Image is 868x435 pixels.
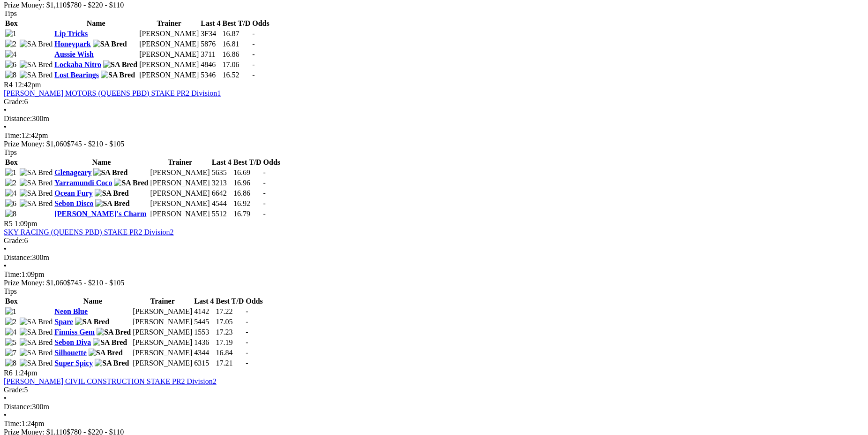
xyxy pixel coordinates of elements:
[216,338,245,347] td: 17.19
[139,70,199,80] td: [PERSON_NAME]
[222,50,251,59] td: 16.86
[103,61,137,69] img: SA Bred
[4,420,864,428] div: 1:24pm
[5,359,16,367] img: 8
[211,178,232,188] td: 3213
[150,168,210,177] td: [PERSON_NAME]
[132,359,193,368] td: [PERSON_NAME]
[216,297,245,306] th: Best T/D
[5,19,18,27] span: Box
[245,297,263,306] th: Odds
[4,245,7,253] span: •
[200,70,221,80] td: 5346
[97,328,131,336] img: SA Bred
[150,178,210,188] td: [PERSON_NAME]
[4,270,22,278] span: Time:
[5,40,16,48] img: 2
[194,328,214,337] td: 1553
[15,81,41,89] span: 12:42pm
[5,179,16,187] img: 2
[20,349,53,357] img: SA Bred
[5,158,18,166] span: Box
[233,189,262,198] td: 16.86
[4,279,864,287] div: Prize Money: $1,060
[246,338,248,346] span: -
[93,338,127,347] img: SA Bred
[20,40,53,48] img: SA Bred
[4,386,864,394] div: 5
[132,317,193,327] td: [PERSON_NAME]
[101,71,135,79] img: SA Bred
[54,359,93,367] a: Super Spicy
[20,328,53,336] img: SA Bred
[216,328,245,337] td: 17.23
[233,199,262,208] td: 16.92
[20,189,53,198] img: SA Bred
[216,307,245,316] td: 17.22
[4,386,24,394] span: Grade:
[211,199,232,208] td: 4544
[132,348,193,358] td: [PERSON_NAME]
[252,30,254,38] span: -
[216,348,245,358] td: 16.84
[211,168,232,177] td: 5635
[194,297,214,306] th: Last 4
[20,318,53,326] img: SA Bred
[150,199,210,208] td: [PERSON_NAME]
[95,199,129,208] img: SA Bred
[20,199,53,208] img: SA Bred
[20,168,53,177] img: SA Bred
[5,349,16,357] img: 7
[4,220,13,228] span: R5
[20,338,53,347] img: SA Bred
[20,71,53,79] img: SA Bred
[252,50,254,58] span: -
[95,189,129,198] img: SA Bred
[5,328,16,336] img: 4
[252,71,254,79] span: -
[114,179,148,187] img: SA Bred
[4,262,7,270] span: •
[4,403,32,411] span: Distance:
[93,168,127,177] img: SA Bred
[20,61,53,69] img: SA Bred
[5,338,16,347] img: 5
[4,369,13,377] span: R6
[4,411,7,419] span: •
[4,114,32,122] span: Distance:
[5,168,16,177] img: 1
[132,297,193,306] th: Trainer
[211,209,232,219] td: 5512
[4,377,217,385] a: [PERSON_NAME] CIVIL CONSTRUCTION STAKE PR2 Division2
[5,210,16,218] img: 8
[54,168,91,176] a: Glenageary
[4,89,221,97] a: [PERSON_NAME] MOTORS (QUEENS PBD) STAKE PR2 Division1
[54,30,88,38] a: Lip Tricks
[246,328,248,336] span: -
[263,210,266,218] span: -
[194,307,214,316] td: 4142
[263,168,266,176] span: -
[200,29,221,38] td: 3F34
[5,61,16,69] img: 6
[4,394,7,402] span: •
[4,228,174,236] a: SKY RACING (QUEENS PBD) STAKE PR2 Division2
[75,318,109,326] img: SA Bred
[15,369,37,377] span: 1:24pm
[54,19,138,28] th: Name
[132,328,193,337] td: [PERSON_NAME]
[252,19,269,28] th: Odds
[54,179,112,187] a: Yarramundi Coco
[4,237,864,245] div: 6
[222,60,251,69] td: 17.06
[4,98,864,106] div: 6
[4,287,17,295] span: Tips
[54,338,91,346] a: Sebon Diva
[233,178,262,188] td: 16.96
[132,338,193,347] td: [PERSON_NAME]
[54,349,86,357] a: Silhouette
[4,131,864,140] div: 12:42pm
[150,158,210,167] th: Trainer
[54,297,131,306] th: Name
[139,60,199,69] td: [PERSON_NAME]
